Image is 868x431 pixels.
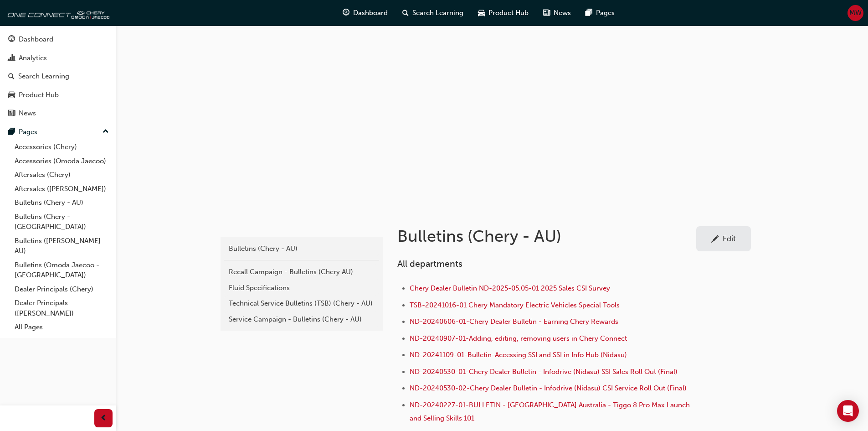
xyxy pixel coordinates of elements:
[11,258,113,282] a: Bulletins (Omoda Jaecoo - [GEOGRAPHIC_DATA])
[696,226,751,251] a: Edit
[410,384,687,392] a: ND-20240530-02-Chery Dealer Bulletin - Infodrive (Nidasu) CSI Service Roll Out (Final)
[397,259,462,269] span: All departments
[343,7,349,19] span: guage-icon
[19,108,36,119] div: News
[19,53,47,63] div: Analytics
[410,317,618,326] a: ND-20240606-01-Chery Dealer Bulletin - Earning Chery Rewards
[471,4,536,22] a: car-iconProduct Hub
[8,109,15,118] span: news-icon
[103,126,109,138] span: up-icon
[11,210,113,234] a: Bulletins (Chery - [GEOGRAPHIC_DATA])
[410,368,678,376] a: ND-20240530-01-Chery Dealer Bulletin - Infodrive (Nidasu) SSI Sales Roll Out (Final)
[4,105,113,122] a: News
[11,140,113,154] a: Accessories (Chery)
[11,196,113,210] a: Bulletins (Chery - AU)
[847,5,863,21] button: MW
[224,241,379,257] a: Bulletins (Chery - AU)
[8,73,15,81] span: search-icon
[8,91,15,99] span: car-icon
[224,280,379,296] a: Fluid Specifications
[488,8,529,18] span: Product Hub
[410,284,610,292] a: Chery Dealer Bulletin ND-2025-05.05-01 2025 Sales CSI Survey
[586,7,592,19] span: pages-icon
[536,4,578,22] a: news-iconNews
[849,8,862,18] span: MW
[8,128,15,136] span: pages-icon
[8,36,15,44] span: guage-icon
[410,401,692,422] a: ND-20240227-01-BULLETIN - [GEOGRAPHIC_DATA] Australia - Tiggo 8 Pro Max Launch and Selling Skills...
[543,7,550,19] span: news-icon
[335,4,395,22] a: guage-iconDashboard
[395,4,471,22] a: search-iconSearch Learning
[397,226,696,246] h1: Bulletins (Chery - AU)
[4,87,113,104] a: Product Hub
[478,7,485,19] span: car-icon
[19,127,37,137] div: Pages
[4,31,113,48] a: Dashboard
[4,124,113,140] button: Pages
[224,296,379,312] a: Technical Service Bulletins (TSB) (Chery - AU)
[412,8,463,18] span: Search Learning
[554,8,571,18] span: News
[410,301,620,309] a: TSB-20241016-01 Chery Mandatory Electric Vehicles Special Tools
[353,8,388,18] span: Dashboard
[224,312,379,327] a: Service Campaign - Bulletins (Chery - AU)
[5,4,109,22] img: oneconnect
[11,282,113,296] a: Dealer Principals (Chery)
[578,4,622,22] a: pages-iconPages
[596,8,615,18] span: Pages
[11,296,113,320] a: Dealer Principals ([PERSON_NAME])
[19,34,53,45] div: Dashboard
[8,54,15,62] span: chart-icon
[4,50,113,67] a: Analytics
[410,334,627,343] a: ND-20240907-01-Adding, editing, removing users in Chery Connect
[11,234,113,258] a: Bulletins ([PERSON_NAME] - AU)
[229,267,375,277] div: Recall Campaign - Bulletins (Chery AU)
[410,351,627,359] a: ND-20241109-01-Bulletin-Accessing SSI and SSI in Info Hub (Nidasu)
[11,182,113,196] a: Aftersales ([PERSON_NAME])
[19,90,59,100] div: Product Hub
[402,7,409,19] span: search-icon
[229,314,375,325] div: Service Campaign - Bulletins (Chery - AU)
[4,29,113,124] button: DashboardAnalyticsSearch LearningProduct HubNews
[224,264,379,280] a: Recall Campaign - Bulletins (Chery AU)
[711,235,719,244] span: pencil-icon
[229,298,375,309] div: Technical Service Bulletins (TSB) (Chery - AU)
[100,413,107,424] span: prev-icon
[11,154,113,168] a: Accessories (Omoda Jaecoo)
[837,400,859,422] div: Open Intercom Messenger
[723,234,736,243] div: Edit
[4,68,113,85] a: Search Learning
[11,320,113,334] a: All Pages
[18,71,69,82] div: Search Learning
[229,244,375,254] div: Bulletins (Chery - AU)
[229,283,375,293] div: Fluid Specifications
[11,168,113,182] a: Aftersales (Chery)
